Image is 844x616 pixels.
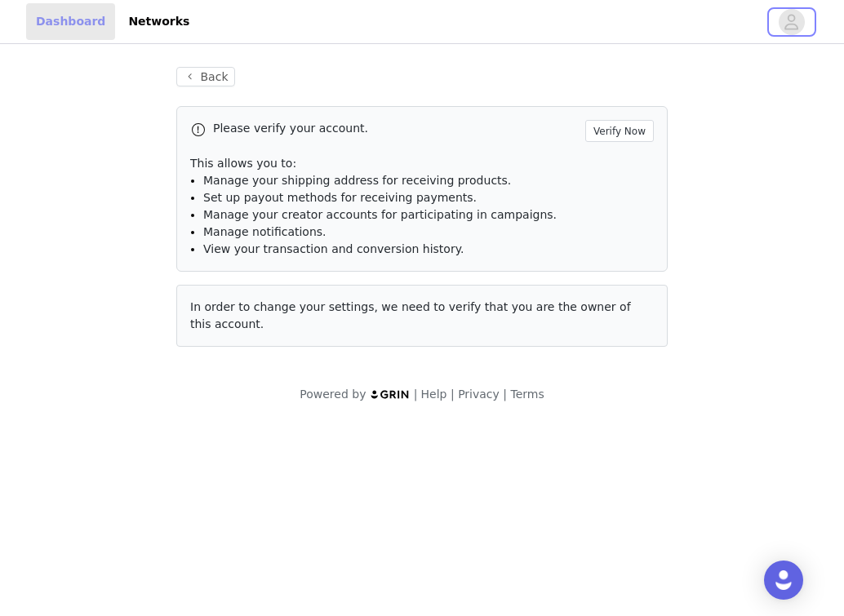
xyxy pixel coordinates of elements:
[510,388,544,401] a: Terms
[203,242,464,255] span: View your transaction and conversion history.
[203,208,557,221] span: Manage your creator accounts for participating in campaigns.
[203,191,477,204] span: Set up payout methods for receiving payments.
[190,300,631,330] span: In order to change your settings, we need to verify that you are the owner of this account.
[784,9,799,35] div: avatar
[118,3,199,40] a: Networks
[203,225,326,238] span: Manage notifications.
[503,388,507,401] span: |
[26,3,115,40] a: Dashboard
[585,120,654,142] button: Verify Now
[458,388,500,401] a: Privacy
[764,561,803,600] div: Open Intercom Messenger
[421,388,447,401] a: Help
[451,388,455,401] span: |
[190,155,654,172] p: This allows you to:
[414,388,418,401] span: |
[370,389,411,400] img: logo
[176,67,235,86] button: Back
[300,388,366,401] span: Powered by
[203,174,511,187] span: Manage your shipping address for receiving products.
[213,120,579,137] p: Please verify your account.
